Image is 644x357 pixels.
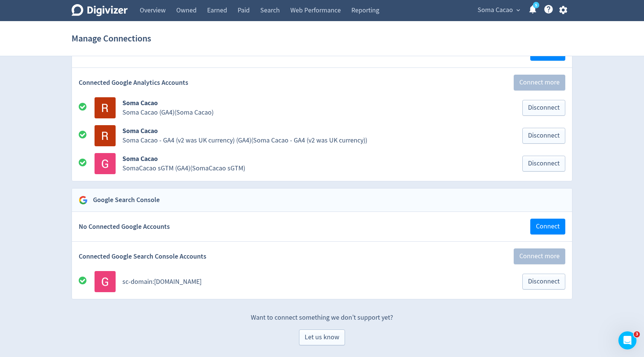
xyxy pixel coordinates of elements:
[536,223,560,230] span: Connect
[528,104,560,111] span: Disconnect
[88,195,160,205] h2: Google Search Console
[528,278,560,285] span: Disconnect
[95,271,116,292] img: Avatar for sc-domain:somacacao.com.au
[533,2,539,8] a: 5
[95,153,116,174] img: Avatar for SomaCacao sGTM
[79,78,188,87] span: Connected Google Analytics Accounts
[79,252,206,261] span: Connected Google Search Console Accounts
[514,75,565,90] button: Connect more
[515,7,522,14] span: expand_more
[79,276,95,288] div: All good
[79,158,95,170] div: All good
[95,97,116,118] img: Avatar for Soma Cacao
[79,102,95,114] div: All good
[305,334,339,341] span: Let us know
[122,154,516,173] a: Soma CacaoSomaCacao sGTM (GA4)(SomaCacao sGTM)
[72,306,572,322] p: Want to connect something we don’t support yet?
[519,79,560,86] span: Connect more
[528,132,560,139] span: Disconnect
[122,164,516,173] div: SomaCacao sGTM (GA4) ( SomaCacao sGTM )
[79,222,170,231] span: No Connected Google Accounts
[528,160,560,167] span: Disconnect
[522,156,565,172] button: Disconnect
[79,196,88,205] svg: Google Analytics
[475,4,522,16] button: Soma Cacao
[299,329,345,345] button: Let us know
[514,248,565,264] button: Connect more
[122,154,158,163] b: Soma Cacao
[522,100,565,116] button: Disconnect
[634,331,640,337] span: 3
[122,98,516,117] a: Soma CacaoSoma Cacao (GA4)(Soma Cacao)
[122,126,158,135] b: Soma Cacao
[122,136,516,145] div: Soma Cacao - GA4 (v2 was UK currency) (GA4) ( Soma Cacao - GA4 (v2 was UK currency) )
[522,128,565,144] button: Disconnect
[122,108,516,117] div: Soma Cacao (GA4) ( Soma Cacao )
[122,98,158,107] b: Soma Cacao
[79,130,95,142] div: All good
[122,126,516,145] a: Soma CacaoSoma Cacao - GA4 (v2 was UK currency) (GA4)(Soma Cacao - GA4 (v2 was UK currency))
[535,3,537,8] text: 5
[122,277,201,286] a: sc-domain:[DOMAIN_NAME]
[536,49,560,56] span: Connect
[95,125,116,146] img: Avatar for Soma Cacao - GA4 (v2 was UK currency)
[72,26,151,51] h1: Manage Connections
[519,253,560,260] span: Connect more
[530,219,565,234] button: Connect
[618,331,636,349] iframe: Intercom live chat
[522,274,565,290] button: Disconnect
[478,4,513,16] span: Soma Cacao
